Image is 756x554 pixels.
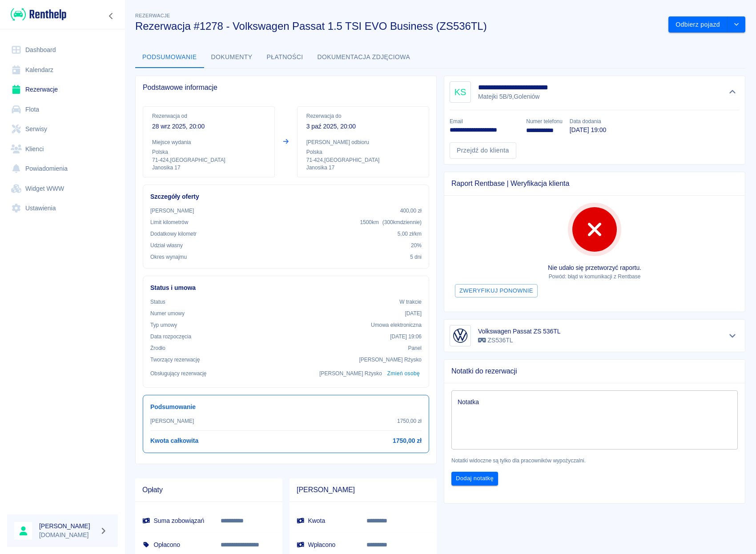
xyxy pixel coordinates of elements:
p: Limit kilometrów [150,218,188,226]
span: Opłaty [142,486,275,494]
p: [PERSON_NAME] Rżysko [319,369,382,377]
span: Rezerwacje [135,13,170,18]
a: Przejdź do klienta [450,142,516,159]
button: Dokumentacja zdjęciowa [310,47,418,68]
p: Powód: błąd w komunikacji z Rentbase [451,273,738,281]
a: Ustawienia [7,198,118,218]
h6: Kwota [297,516,352,525]
p: [PERSON_NAME] odbioru [306,138,420,146]
a: Powiadomienia [7,159,118,179]
p: Numer telefonu [526,117,562,125]
a: Flota [7,100,118,120]
p: [DATE] 19:00 [570,125,606,135]
p: Matejki 5B/9 , Goleniów [478,92,567,101]
a: Kalendarz [7,60,118,80]
p: 71-424 , [GEOGRAPHIC_DATA] [306,156,420,164]
a: Klienci [7,139,118,159]
button: Zweryfikuj ponownie [455,284,538,298]
p: 1500 km [360,218,422,226]
a: Rezerwacje [7,80,118,100]
h6: Szczegóły oferty [150,192,422,201]
span: Raport Rentbase | Weryfikacja klienta [451,179,738,188]
a: Dashboard [7,40,118,60]
p: Janosika 17 [152,164,265,172]
p: Panel [408,344,422,352]
span: ( 300 km dziennie ) [382,219,422,225]
p: Email [450,117,519,125]
p: [DATE] [405,309,422,317]
p: 71-424 , [GEOGRAPHIC_DATA] [152,156,265,164]
p: [DATE] 19:06 [390,333,422,341]
p: Udział własny [150,241,183,249]
p: 5 dni [410,253,422,261]
button: Dodaj notatkę [451,472,498,486]
p: Data dodania [570,117,606,125]
button: Zwiń nawigację [105,10,118,22]
p: W trakcie [399,298,422,306]
p: Status [150,298,165,306]
button: Pokaż szczegóły [725,329,740,342]
h6: Opłacono [142,540,206,549]
button: Zmień osobę [386,367,422,380]
p: Obsługujący rezerwację [150,369,207,377]
p: Tworzący rezerwację [150,356,200,364]
h6: Status i umowa [150,283,422,293]
h6: Wpłacono [297,540,352,549]
p: Polska [306,148,420,156]
p: ZS536TL [478,336,560,345]
p: 20% [411,241,422,249]
p: [PERSON_NAME] [150,417,194,425]
button: Odbierz pojazd [668,16,728,33]
h6: Volkswagen Passat ZS 536TL [478,327,560,336]
p: Dodatkowy kilometr [150,230,197,238]
p: Rezerwacja od [152,112,265,120]
h6: [PERSON_NAME] [39,522,96,530]
p: Rezerwacja do [306,112,420,120]
button: Płatności [260,47,310,68]
p: Data rozpoczęcia [150,333,191,341]
p: Janosika 17 [306,164,420,172]
img: Image [451,327,469,345]
button: Ukryj szczegóły [725,86,740,98]
button: drop-down [728,16,745,33]
p: Notatki widoczne są tylko dla pracowników wypożyczalni. [451,457,738,465]
p: 28 wrz 2025, 20:00 [152,122,265,131]
a: Serwisy [7,119,118,139]
p: Żrodło [150,344,165,352]
p: 3 paź 2025, 20:00 [306,122,420,131]
h6: 1750,00 zł [393,436,422,446]
p: [DOMAIN_NAME] [39,530,96,540]
a: Renthelp logo [7,7,66,22]
p: Typ umowy [150,321,177,329]
div: KS [450,81,471,103]
p: Okres wynajmu [150,253,187,261]
a: Widget WWW [7,179,118,199]
img: Renthelp logo [11,7,66,22]
p: 1750,00 zł [397,417,422,425]
p: 400,00 zł [400,207,422,215]
p: Numer umowy [150,309,185,317]
h6: Suma zobowiązań [142,516,206,525]
p: [PERSON_NAME] Rżysko [359,356,422,364]
span: Notatki do rezerwacji [451,367,738,376]
h6: Podsumowanie [150,402,422,412]
span: Podstawowe informacje [143,83,429,92]
h3: Rezerwacja #1278 - Volkswagen Passat 1.5 TSI EVO Business (ZS536TL) [135,20,661,32]
button: Dokumenty [204,47,260,68]
p: Nie udało się przetworzyć raportu. [451,263,738,273]
button: Podsumowanie [135,47,204,68]
p: Polska [152,148,265,156]
p: [PERSON_NAME] [150,207,194,215]
p: Umowa elektroniczna [371,321,422,329]
p: 5,00 zł /km [398,230,422,238]
span: [PERSON_NAME] [297,486,430,494]
h6: Kwota całkowita [150,436,198,446]
p: Miejsce wydania [152,138,265,146]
